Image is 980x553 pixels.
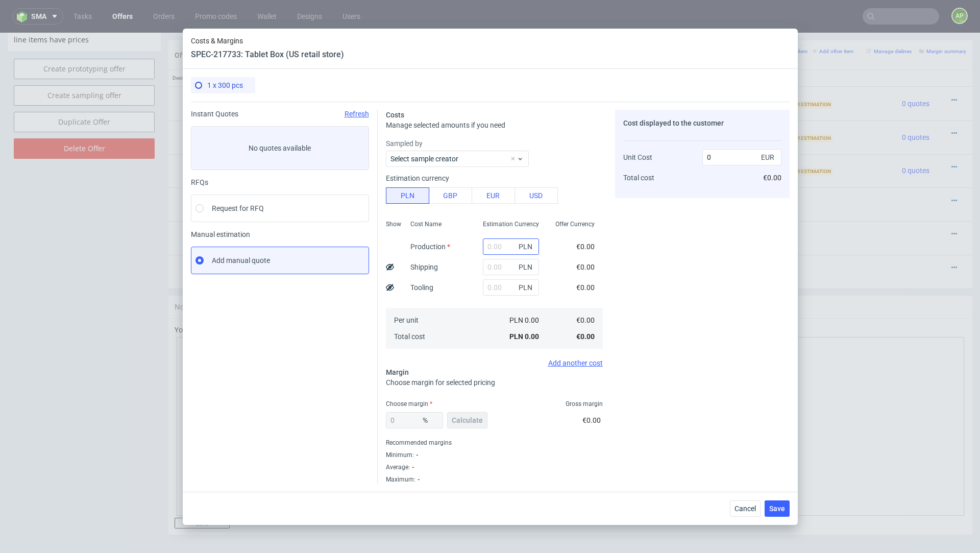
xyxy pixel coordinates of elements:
th: Design [168,37,269,54]
th: Net Total [621,37,664,54]
span: Request for RFQ [212,203,264,213]
span: Cancel [734,505,756,512]
label: Estimation currency [386,174,449,182]
button: PLN [386,187,429,204]
td: €0.00 [726,88,767,122]
span: Manage selected amounts if you need [386,121,505,129]
div: Custom • Custom [324,94,524,115]
a: Create sampling offer [14,53,155,73]
strong: 772708 [274,101,298,109]
td: 1 [528,188,576,222]
span: SPEC- 217733 [409,62,447,70]
td: €0.00 [664,122,726,155]
td: €0.00 [664,188,726,222]
td: €0.00 [664,88,726,122]
label: Shipping [410,263,438,271]
small: Add other item [813,16,853,21]
span: Offer Currency [555,220,595,228]
span: PLN [517,239,537,254]
small: Add line item from VMA [684,16,747,21]
img: ico-item-custom-a8f9c3db6a5631ce2f509e228e8b95abde266dc4376634de7b166047de09ff05.png [179,126,230,151]
span: Show [386,220,401,228]
span: SPEC- 217734 [411,96,449,104]
td: €0.00 [726,222,767,256]
button: USD [514,187,558,204]
span: Gross margin [566,400,603,408]
button: Cancel [730,500,761,517]
div: - [414,451,419,459]
span: SPEC- 217735 [395,130,432,138]
span: 0 quotes [902,67,929,75]
a: Create prototyping offer [14,26,155,46]
span: Tablet Box (US retail store) [324,61,408,71]
span: PLN 0.00 [509,332,539,341]
span: Choose margin for selected pricing [386,378,495,387]
th: Quant. [528,37,576,54]
span: Unit Cost [623,153,652,161]
span: Add manual quote [212,255,270,266]
img: ico-item-custom-a8f9c3db6a5631ce2f509e228e8b95abde266dc4376634de7b166047de09ff05.png [179,193,230,218]
span: Draft [771,236,791,244]
td: 1 x 300 [528,54,576,88]
th: ID [269,37,320,54]
span: Total cost [623,174,654,182]
td: €0.00 [726,122,767,155]
td: €0.00 [664,54,726,88]
input: 0.00 [483,238,539,255]
div: Custom • Custom [324,128,524,149]
span: Smartphone Box (US retail) [324,94,410,105]
label: Choose margin [386,400,432,407]
strong: 772707 [274,67,298,75]
span: Ready for Estimation [771,135,833,143]
td: 1 x 700 [528,88,576,122]
button: Save [765,500,790,517]
div: Minimum : [386,449,603,461]
label: Tooling [410,283,433,292]
label: No quotes available [191,126,369,170]
strong: 772711 [274,201,298,209]
span: Refresh [345,110,369,118]
span: €0.00 [576,283,595,292]
div: Maximum : [386,473,603,484]
td: €0.00 [726,155,767,188]
span: €0.00 [763,174,781,182]
td: €0.00 [726,54,767,88]
div: - [410,463,414,471]
span: Offer [175,18,191,27]
div: Average : [386,461,603,473]
input: 0.00 [483,259,539,275]
div: Custom • Custom [324,60,524,81]
input: Save [175,485,230,496]
div: Add another cost [386,359,603,367]
span: Laptop Box (US retail) tooling [324,229,417,239]
span: Tablet Box (US retail) tooling [324,162,413,172]
span: Per unit [394,316,419,324]
span: Costs & Margins [191,37,344,45]
span: €0.00 [576,243,595,251]
div: Notes displayed below the Offer [168,263,972,285]
th: Status [767,37,878,54]
span: % [421,413,441,427]
span: Ready for Estimation [771,68,833,76]
span: Ready for Estimation [771,102,833,110]
label: Select sample creator [390,155,458,163]
td: 1 [528,222,576,256]
td: €0.00 [726,188,767,222]
input: Delete Offer [14,106,155,126]
td: 1 x 300 [528,122,576,155]
a: markdown [272,292,308,302]
button: GBP [429,187,472,204]
th: Dependencies [664,37,726,54]
span: Manual estimation [191,230,369,238]
strong: 772710 [274,167,298,176]
td: €0.00 [664,222,726,256]
span: PLN 0.00 [509,316,539,324]
span: Smartphone Box (US retail) tooling [324,196,433,206]
span: Costs [386,111,404,119]
span: Save [769,505,785,512]
button: EUR [472,187,515,204]
span: 1 x 300 pcs [207,81,243,89]
span: 0 quotes [902,101,929,109]
img: ico-item-custom-a8f9c3db6a5631ce2f509e228e8b95abde266dc4376634de7b166047de09ff05.png [179,159,230,184]
span: PLN [517,260,537,274]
